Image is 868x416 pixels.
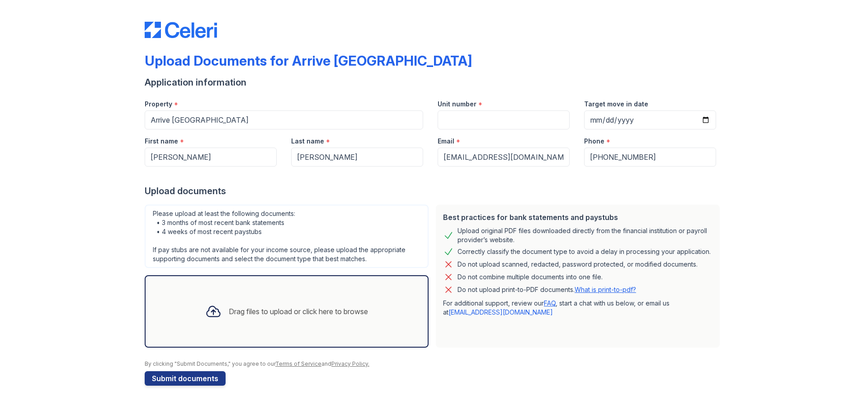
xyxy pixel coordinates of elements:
[584,100,648,109] label: Target move in date
[575,286,636,293] a: What is print-to-pdf?
[145,137,178,146] label: First name
[448,308,553,316] a: [EMAIL_ADDRESS][DOMAIN_NAME]
[331,360,369,367] a: Privacy Policy.
[458,285,636,294] p: Do not upload print-to-PDF documents.
[458,272,603,282] div: Do not combine multiple documents into one file.
[544,299,556,307] a: FAQ
[584,137,604,146] label: Phone
[145,76,723,89] div: Application information
[145,22,217,38] img: CE_Logo_Blue-a8612792a0a2168367f1c8372b55b34899dd931a85d93a1a3d3e32e68fde9ad4.png
[145,360,723,368] div: By clicking "Submit Documents," you agree to our and
[438,100,476,109] label: Unit number
[145,205,429,268] div: Please upload at least the following documents: • 3 months of most recent bank statements • 4 wee...
[443,212,712,223] div: Best practices for bank statements and paystubs
[145,100,172,109] label: Property
[229,306,368,317] div: Drag files to upload or click here to browse
[458,246,711,257] div: Correctly classify the document type to avoid a delay in processing your application.
[145,185,723,197] div: Upload documents
[275,360,321,367] a: Terms of Service
[145,371,226,386] button: Submit documents
[443,299,712,317] p: For additional support, review our , start a chat with us below, or email us at
[291,137,324,146] label: Last name
[458,226,712,244] div: Upload original PDF files downloaded directly from the financial institution or payroll provider’...
[438,137,454,146] label: Email
[458,259,698,270] div: Do not upload scanned, redacted, password protected, or modified documents.
[145,53,472,69] div: Upload Documents for Arrive [GEOGRAPHIC_DATA]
